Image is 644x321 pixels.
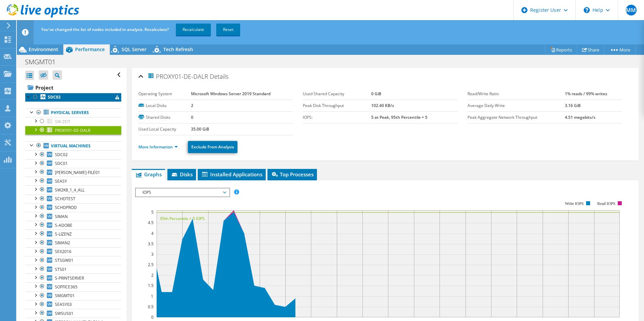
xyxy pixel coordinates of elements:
[25,93,121,102] a: SDC02
[151,209,154,215] text: 5
[122,46,147,52] span: SQL Server
[55,119,70,124] span: SW-ZEIT
[147,72,208,80] span: PROXY01-DE-DALR
[29,46,58,52] span: Environment
[55,222,72,228] span: S-ADOBE
[55,275,84,281] span: S-PRINTSERVER
[25,291,121,300] a: SMGMT01
[25,126,121,135] a: PROXY01-DE-DALR
[148,283,154,288] text: 1.5
[25,108,121,117] a: Physical Servers
[55,266,67,272] span: STS01
[25,221,121,229] a: S-ADOBE
[545,44,577,55] a: Reports
[25,177,121,185] a: SEASY
[171,171,193,178] span: Disks
[371,91,381,97] b: 0 GiB
[135,171,162,178] span: Graphs
[22,58,66,66] h1: SMGMT01
[25,82,121,93] a: Project
[191,114,193,120] b: 0
[176,24,211,36] a: Recalculate
[216,24,240,36] a: Reset
[41,27,169,32] span: You've changed the list of nodes included in analysis. Recalculate?
[565,201,584,206] text: Write IOPS
[468,114,565,121] label: Peak Aggregate Network Throughput
[55,187,85,193] span: SW2K8_1_4_ALL
[139,188,226,197] span: IOPS
[151,251,154,257] text: 3
[565,114,595,120] b: 4.51 megabits/s
[191,126,209,132] b: 35.00 GiB
[48,94,61,100] b: SDC02
[25,194,121,203] a: SCHDTEST
[210,72,228,80] span: Details
[565,91,607,97] b: 1% reads / 99% writes
[303,114,371,121] label: IOPS:
[188,141,237,153] a: Exclude From Analysis
[55,178,67,184] span: SEASY
[55,152,68,157] span: SDC02
[55,214,68,219] span: SIMAN
[138,144,178,150] a: More Information
[584,7,590,13] svg: \n
[626,5,637,15] span: MM
[271,171,314,178] span: Top Processes
[148,262,154,267] text: 2.5
[25,168,121,177] a: [PERSON_NAME]-FILE01
[138,114,191,121] label: Shared Disks
[160,216,205,221] text: 95th Percentile = 5 IOPS
[138,91,191,97] label: Operating System
[151,230,154,236] text: 4
[55,170,100,175] span: [PERSON_NAME]-FILE01
[25,203,121,212] a: SCHDPROD
[25,229,121,238] a: S-LIZENZ
[468,102,565,109] label: Average Daily Write
[148,304,154,310] text: 0.5
[55,249,71,254] span: SEX2016
[55,240,70,246] span: SIMAN2
[25,300,121,309] a: SEASY03
[303,91,371,97] label: Used Shared Capacity
[191,91,270,97] b: Microsoft Windows Server 2019 Standard
[55,301,72,307] span: SEASY03
[55,257,73,263] span: STSGW01
[55,205,77,210] span: SCHDPROD
[25,159,121,168] a: SDC01
[25,274,121,282] a: S-PRINTSERVER
[577,44,605,55] a: Share
[163,46,193,52] span: Tech Refresh
[25,212,121,221] a: SIMAN
[371,114,427,120] b: 5 at Peak, 95th Percentile = 5
[55,293,75,298] span: SMGMT01
[191,103,193,108] b: 2
[25,150,121,159] a: SDC02
[138,126,191,133] label: Used Local Capacity
[25,239,121,247] a: SIMAN2
[55,196,75,202] span: SCHDTEST
[201,171,262,178] span: Installed Applications
[303,102,371,109] label: Peak Disk Throughput
[25,141,121,150] a: Virtual Machines
[25,256,121,265] a: STSGW01
[565,103,581,108] b: 3.16 GiB
[55,160,68,166] span: SDC01
[25,117,121,126] a: SW-ZEIT
[151,272,154,278] text: 2
[597,201,615,206] text: Read IOPS
[148,220,154,225] text: 4.5
[151,293,153,299] text: 1
[604,44,636,55] a: More
[25,247,121,256] a: SEX2016
[75,46,105,52] span: Performance
[148,241,154,247] text: 3.5
[25,309,121,318] a: SWSUS01
[55,311,73,316] span: SWSUS01
[468,91,565,97] label: Read/Write Ratio
[55,231,72,237] span: S-LIZENZ
[138,102,191,109] label: Local Disks
[371,103,394,108] b: 102.40 KB/s
[151,314,154,320] text: 0
[25,265,121,274] a: STS01
[55,284,77,290] span: SOFFICE365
